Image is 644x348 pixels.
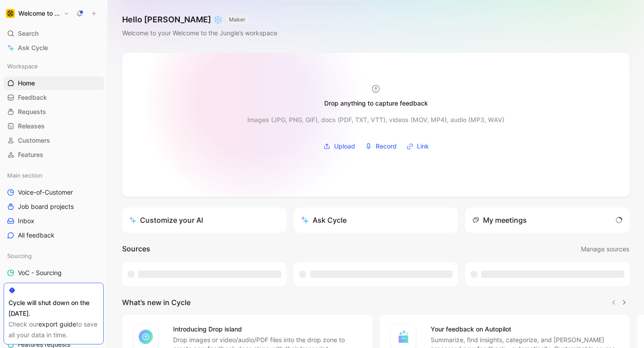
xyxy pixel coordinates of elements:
div: Customize your AI [129,215,203,225]
div: Welcome to your Welcome to the Jungle’s workspace [122,28,277,38]
span: Releases [18,122,45,131]
button: Record [362,140,400,153]
div: Main section [4,169,104,182]
div: Ask Cycle [301,215,347,225]
span: All feedback [18,231,55,240]
span: Feedback [18,93,47,102]
img: Welcome to the Jungle [6,9,15,18]
div: Images (JPG, PNG, GIF), docs (PDF, TXT, VTT), videos (MOV, MP4), audio (MP3, WAV) [247,115,504,125]
button: MAKER [226,15,248,24]
h2: What’s new in Cycle [122,297,191,308]
a: Inbox [4,280,104,294]
button: Welcome to the JungleWelcome to the Jungle [4,7,72,20]
span: Voice-of-Customer [18,188,73,197]
h1: Hello [PERSON_NAME] ❄️ [122,14,277,25]
a: Releases [4,119,104,133]
button: Link [403,140,432,153]
button: Upload [320,140,358,153]
a: Features [4,148,104,161]
div: Search [4,27,104,40]
span: Main section [7,171,42,180]
a: Customers [4,134,104,147]
div: Check our to save all your data in time. [8,319,99,340]
span: Home [18,79,35,88]
a: Voice-of-Customer [4,186,104,199]
button: Manage sources [580,243,630,255]
span: Inbox [18,216,34,225]
span: Link [417,141,429,152]
a: Customize your AI [122,208,287,233]
div: Workspace [4,59,104,73]
button: Ask Cycle [294,208,458,233]
span: Job board projects [18,202,74,211]
span: VoC - Sourcing [18,268,62,277]
span: Workspace [7,62,38,71]
h4: Your feedback on Autopilot [431,324,619,335]
a: Ask Cycle [4,41,104,55]
div: Sourcing [4,249,104,263]
h2: Sources [122,243,150,255]
span: Customers [18,136,50,145]
span: Ask Cycle [18,42,48,53]
span: Manage sources [581,244,629,255]
a: Feedback [4,91,104,104]
span: Sourcing [7,251,32,260]
a: All feedback [4,229,104,242]
span: Features [18,150,43,159]
span: Upload [334,141,355,152]
a: Requests [4,105,104,119]
a: Home [4,76,104,90]
span: Requests [18,107,46,116]
div: Drop anything to capture feedback [324,98,428,109]
a: export guide [38,320,76,328]
div: Cycle will shut down on the [DATE]. [8,297,99,319]
h1: Welcome to the Jungle [18,9,60,17]
a: VoC - Sourcing [4,266,104,280]
div: My meetings [472,215,527,225]
div: Main sectionVoice-of-CustomerJob board projectsInboxAll feedback [4,169,104,242]
a: Inbox [4,214,104,228]
h4: Introducing Drop island [173,324,362,335]
a: Job board projects [4,200,104,213]
span: Search [18,28,38,39]
span: Record [376,141,397,152]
